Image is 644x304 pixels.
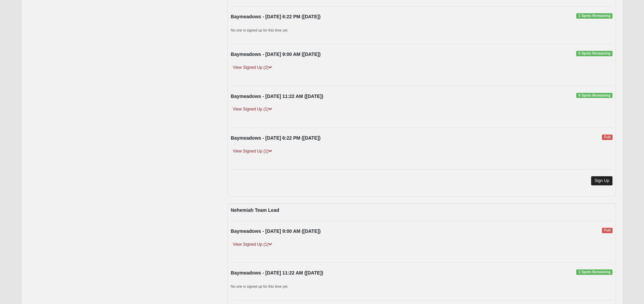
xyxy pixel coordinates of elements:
strong: Baymeadows - [DATE] 6:22 PM ([DATE]) [231,14,321,19]
a: Sign Up [591,176,613,185]
strong: Baymeadows - [DATE] 6:22 PM ([DATE]) [231,135,321,141]
span: 1 Spots Remaining [576,13,612,19]
strong: Baymeadows - [DATE] 11:22 AM ([DATE]) [231,94,323,99]
small: No one is signed up for this time yet. [231,284,288,288]
strong: Nehemiah Team Lead [231,207,279,213]
strong: Baymeadows - [DATE] 11:22 AM ([DATE]) [231,270,323,276]
span: Full [602,135,612,140]
span: Full [602,228,612,233]
span: 5 Spots Remaining [576,51,612,56]
a: View Signed Up (2) [231,64,274,71]
span: 6 Spots Remaining [576,93,612,98]
span: 1 Spots Remaining [576,269,612,275]
a: View Signed Up (1) [231,241,274,248]
small: No one is signed up for this time yet. [231,28,288,32]
strong: Baymeadows - [DATE] 9:00 AM ([DATE]) [231,228,321,234]
a: View Signed Up (1) [231,106,274,113]
a: View Signed Up (1) [231,148,274,155]
strong: Baymeadows - [DATE] 9:00 AM ([DATE]) [231,52,321,57]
